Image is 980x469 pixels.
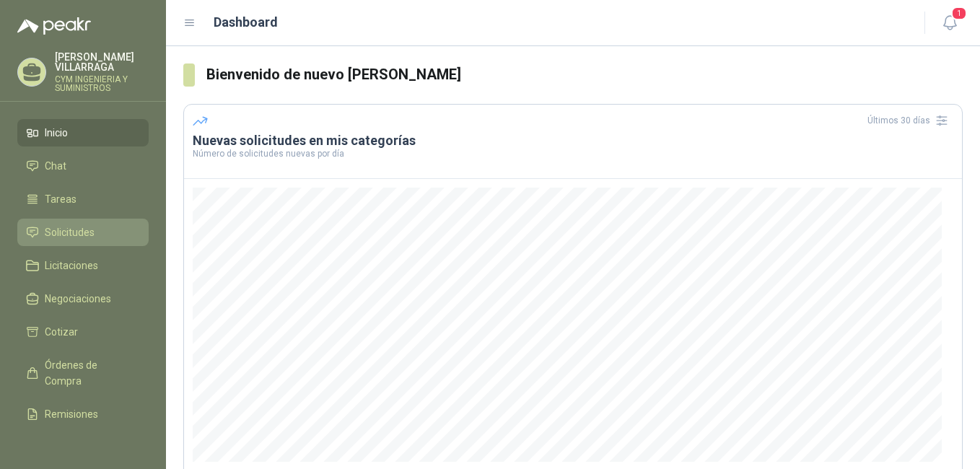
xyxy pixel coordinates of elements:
[937,10,963,36] button: 1
[45,291,111,307] span: Negociaciones
[867,109,953,132] div: Últimos 30 días
[55,52,149,72] p: [PERSON_NAME] VILLARRAGA
[45,357,135,389] span: Órdenes de Compra
[45,125,68,141] span: Inicio
[45,224,95,240] span: Solicitudes
[951,6,967,20] span: 1
[17,252,149,279] a: Licitaciones
[45,191,76,207] span: Tareas
[17,351,149,395] a: Órdenes de Compra
[17,400,149,428] a: Remisiones
[17,17,91,35] img: Logo peakr
[214,12,278,32] h1: Dashboard
[45,324,78,340] span: Cotizar
[17,219,149,246] a: Solicitudes
[17,285,149,312] a: Negociaciones
[45,406,98,422] span: Remisiones
[193,149,953,158] p: Número de solicitudes nuevas por día
[17,318,149,346] a: Cotizar
[206,63,963,86] h3: Bienvenido de nuevo [PERSON_NAME]
[45,258,98,273] span: Licitaciones
[193,132,953,149] h3: Nuevas solicitudes en mis categorías
[55,75,149,92] p: CYM INGENIERIA Y SUMINISTROS
[17,434,149,461] a: Configuración
[45,158,66,174] span: Chat
[17,152,149,180] a: Chat
[17,119,149,146] a: Inicio
[17,185,149,213] a: Tareas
